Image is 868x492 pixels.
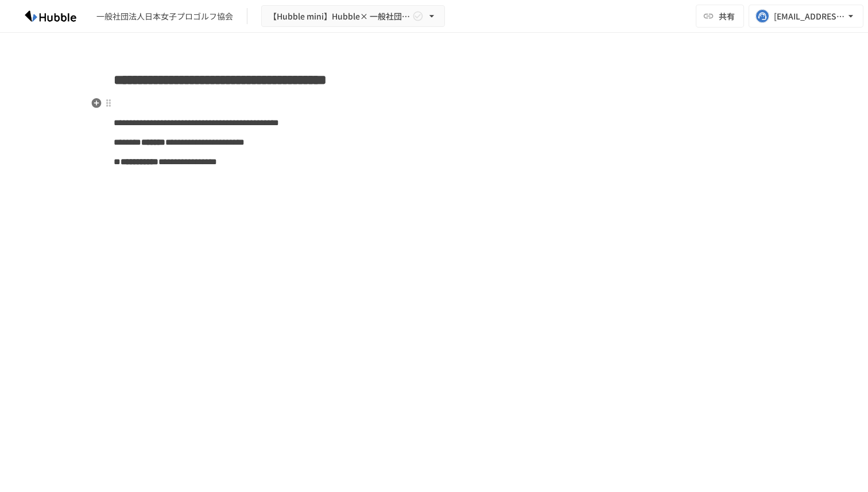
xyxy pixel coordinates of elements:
div: [EMAIL_ADDRESS][DOMAIN_NAME] [774,9,845,24]
div: 一般社団法人日本女子プロゴルフ協会 [96,10,233,22]
button: 【Hubble mini】Hubble× 一般社団法人日本女子プロゴルフ協会 オンボーディングプロジェクト [261,5,445,28]
span: 【Hubble mini】Hubble× 一般社団法人日本女子プロゴルフ協会 オンボーディングプロジェクト [269,9,410,24]
span: 共有 [719,10,735,22]
button: [EMAIL_ADDRESS][DOMAIN_NAME] [749,5,863,28]
img: HzDRNkGCf7KYO4GfwKnzITak6oVsp5RHeZBEM1dQFiQ [14,7,87,25]
button: 共有 [696,5,744,28]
